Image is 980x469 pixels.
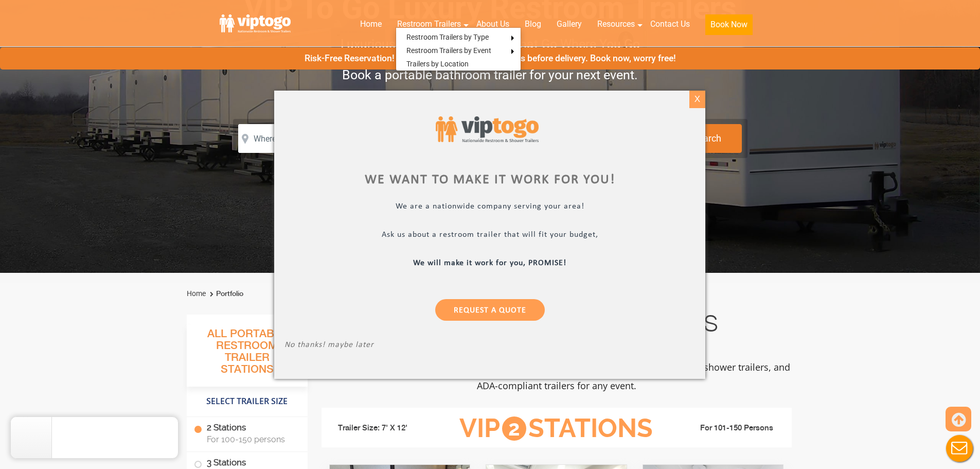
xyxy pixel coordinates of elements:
a: Request a Quote [435,299,545,320]
img: viptogo logo [436,116,539,143]
button: Live Chat [939,428,980,469]
b: We will make it work for you, PROMISE! [414,258,567,267]
div: X [689,91,705,108]
p: No thanks! maybe later [284,340,695,352]
div: We want to make it work for you! [284,173,695,186]
p: We are a nationwide company serving your area! [284,201,695,213]
p: Ask us about a restroom trailer that will fit your budget, [284,230,695,241]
